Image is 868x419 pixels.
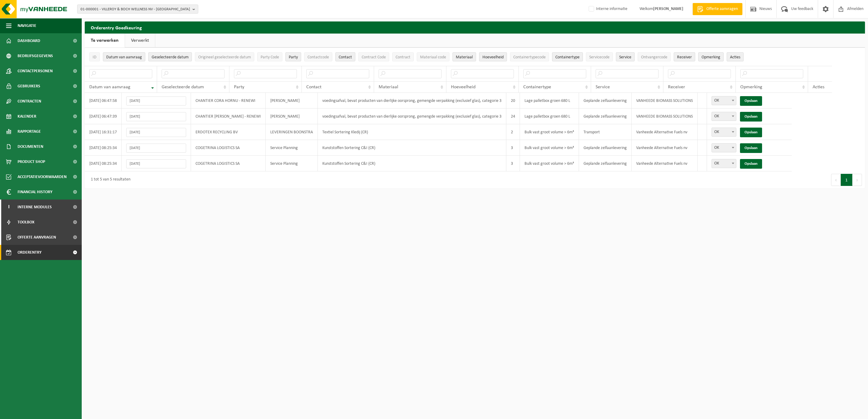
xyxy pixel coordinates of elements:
span: Kalender [18,109,36,124]
span: Offerte aanvragen [18,230,56,245]
span: Party [289,55,298,60]
button: Next [853,174,862,186]
td: LEVERINGEN BOONSTRA [266,124,318,140]
button: Materiaal codeMateriaal code: Activate to sort [417,52,449,61]
td: Geplande zelfaanlevering [579,156,632,171]
span: Hoeveelheid [451,85,475,89]
span: Dashboard [18,33,40,48]
td: 2 [506,124,520,140]
td: Vanheede Alternative Fuels nv [632,124,698,140]
span: Contactpersonen [18,63,53,79]
td: [PERSON_NAME] [266,93,318,109]
td: 24 [506,109,520,124]
span: OK [712,143,736,152]
span: OK [712,96,736,105]
button: ServiceService: Activate to sort [616,52,635,61]
button: Origineel geselecteerde datumOrigineel geselecteerde datum: Activate to sort [195,52,254,61]
span: OK [712,96,736,105]
td: VANHEEDE BIOMASS SOLUTIONS [632,93,698,109]
td: voedingsafval, bevat producten van dierlijke oorsprong, gemengde verpakking (exclusief glas), cat... [318,109,506,124]
div: 1 tot 5 van 5 resultaten [88,174,130,185]
span: Contact [306,85,321,89]
td: Bulk vast groot volume > 6m³ [520,140,579,156]
td: Service Planning [266,140,318,156]
span: Contact [339,55,352,60]
span: ID [93,55,97,60]
span: Receiver [668,85,685,89]
span: OK [712,112,736,121]
button: PartyParty: Activate to sort [285,52,301,61]
td: Geplande zelfaanlevering [579,109,632,124]
strong: [PERSON_NAME] [653,7,683,11]
button: ContractContract: Activate to sort [392,52,414,61]
button: Party CodeParty Code: Activate to sort [257,52,282,61]
button: Acties [727,52,744,61]
span: Product Shop [18,154,45,169]
td: [DATE] 08:25:34 [85,140,122,156]
span: Materiaal [379,85,398,89]
td: Lage palletbox groen 680 L [520,93,579,109]
span: Contracten [18,94,41,109]
button: ContactcodeContactcode: Activate to sort [304,52,332,61]
td: voedingsafval, bevat producten van dierlijke oorsprong, gemengde verpakking (exclusief glas), cat... [318,93,506,109]
button: Datum van aanvraagDatum van aanvraag: Activate to remove sorting [103,52,145,61]
td: Geplande zelfaanlevering [579,140,632,156]
a: Opslaan [740,96,762,106]
span: OK [712,112,736,121]
span: I [6,200,12,215]
button: MateriaalMateriaal: Activate to sort [452,52,476,61]
span: 01-000001 - VILLEROY & BOCH WELLNESS NV - [GEOGRAPHIC_DATA] [81,5,190,14]
span: Opmerking [740,85,762,89]
span: Orderentry Goedkeuring [18,245,68,260]
button: Previous [831,174,841,186]
button: Contract CodeContract Code: Activate to sort [358,52,389,61]
td: Vanheede Alternative Fuels nv [632,156,698,171]
td: CHANTIER [PERSON_NAME] - RENEWI [191,109,266,124]
td: Transport [579,124,632,140]
button: ContainertypeContainertype: Activate to sort [552,52,583,61]
td: CHANTIER CORA HORNU - RENEWI [191,93,266,109]
span: Ontvangercode [641,55,667,60]
td: 20 [506,93,520,109]
button: ServicecodeServicecode: Activate to sort [586,52,613,61]
span: Gebruikers [18,79,40,94]
h2: Orderentry Goedkeuring [85,21,865,33]
button: HoeveelheidHoeveelheid: Activate to sort [479,52,507,61]
span: Datum van aanvraag [106,55,142,60]
span: Contactcode [307,55,329,60]
span: Contract Code [362,55,386,60]
button: OpmerkingOpmerking: Activate to sort [698,52,724,61]
a: Verwerkt [125,34,155,47]
td: Lage palletbox groen 680 L [520,109,579,124]
button: ContainertypecodeContainertypecode: Activate to sort [510,52,549,61]
td: [DATE] 08:25:34 [85,156,122,171]
span: OK [712,128,736,137]
button: OntvangercodeOntvangercode: Activate to sort [638,52,671,61]
span: Service [596,85,610,89]
span: Bedrijfsgegevens [18,48,53,63]
span: Financial History [18,184,52,200]
span: Rapportage [18,124,41,139]
a: Offerte aanvragen [692,3,742,15]
span: OK [712,159,736,168]
a: Opslaan [740,112,762,122]
a: Te verwerken [85,34,125,47]
span: Geselecteerde datum [162,85,204,89]
td: Textiel Sortering Kledij (CR) [318,124,506,140]
span: Geselecteerde datum [152,55,189,60]
span: OK [712,128,736,136]
button: ContactContact: Activate to sort [335,52,355,61]
a: Opslaan [740,143,762,153]
span: Interne modules [18,200,52,215]
span: Hoeveelheid [482,55,504,60]
span: Materiaal code [420,55,446,60]
td: ERDOTEX RECYCLING BV [191,124,266,140]
a: Opslaan [740,128,762,137]
span: Containertypecode [513,55,546,60]
span: Containertype [523,85,551,89]
span: OK [712,144,736,152]
span: Acceptatievoorwaarden [18,169,67,184]
span: Origineel geselecteerde datum [198,55,251,60]
a: Opslaan [740,159,762,169]
td: Kunststoffen Sortering C&I (CR) [318,156,506,171]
